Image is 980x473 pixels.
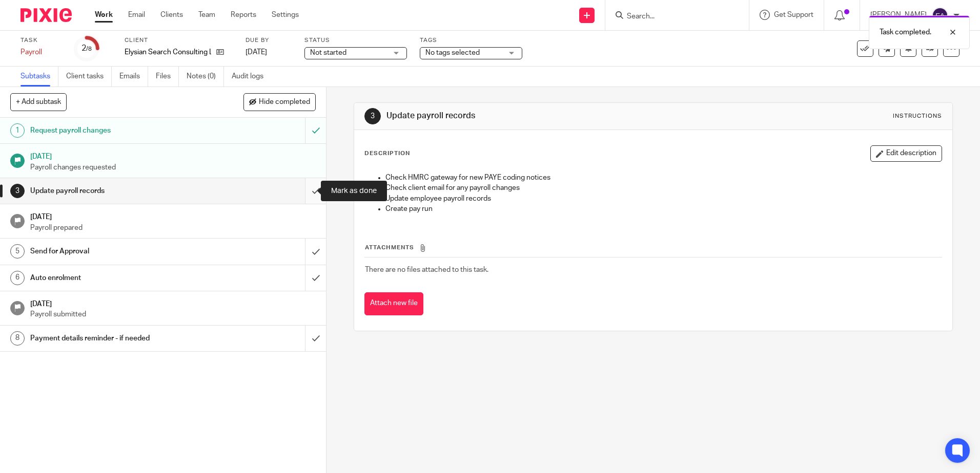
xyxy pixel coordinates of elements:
a: Email [128,10,145,20]
p: Check client email for any payroll changes [385,183,941,193]
label: Client [125,36,233,45]
h1: Send for Approval [30,244,207,259]
a: Settings [272,10,299,20]
p: Payroll submitted [30,309,316,319]
span: Not started [310,49,346,56]
h1: Update payroll records [30,183,207,199]
label: Status [304,36,407,45]
a: Files [156,67,179,87]
label: Tags [420,36,522,45]
a: Team [198,10,215,20]
small: /8 [86,46,92,52]
a: Work [95,10,113,20]
span: Hide completed [259,98,310,106]
a: Emails [119,67,148,87]
p: Description [364,149,410,158]
div: Payroll [21,47,62,57]
div: 5 [10,244,25,259]
p: Payroll prepared [30,223,316,233]
button: + Add subtask [10,93,67,111]
p: Create pay run [385,204,941,214]
a: Subtasks [21,67,58,87]
h1: [DATE] [30,209,316,222]
span: Attachments [365,245,414,250]
h1: [DATE] [30,149,316,162]
div: 6 [10,271,25,285]
div: 3 [364,108,381,124]
div: Instructions [893,112,942,120]
a: Clients [160,10,183,20]
div: 3 [10,184,25,198]
a: Client tasks [66,67,112,87]
div: 1 [10,123,25,138]
button: Hide completed [243,93,316,111]
button: Attach new file [364,292,423,315]
p: Check HMRC gateway for new PAYE coding notices [385,173,941,183]
span: There are no files attached to this task. [365,266,488,273]
a: Reports [231,10,256,20]
button: Edit description [870,145,942,162]
a: Audit logs [232,67,271,87]
h1: Auto enrolment [30,270,207,286]
p: Elysian Search Consulting Ltd [125,47,211,57]
img: svg%3E [932,7,948,24]
span: No tags selected [425,49,480,56]
p: Task completed. [880,27,931,37]
h1: Request payroll changes [30,123,207,138]
p: Payroll changes requested [30,162,316,173]
span: [DATE] [246,49,267,56]
div: 2 [81,42,92,54]
div: 8 [10,331,25,346]
h1: Update payroll records [386,111,675,121]
a: Notes (0) [187,67,224,87]
p: Update employee payroll records [385,193,941,204]
img: Pixie [21,8,72,22]
label: Due by [246,36,292,45]
h1: [DATE] [30,296,316,309]
h1: Payment details reminder - if needed [30,331,207,346]
label: Task [21,36,62,45]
